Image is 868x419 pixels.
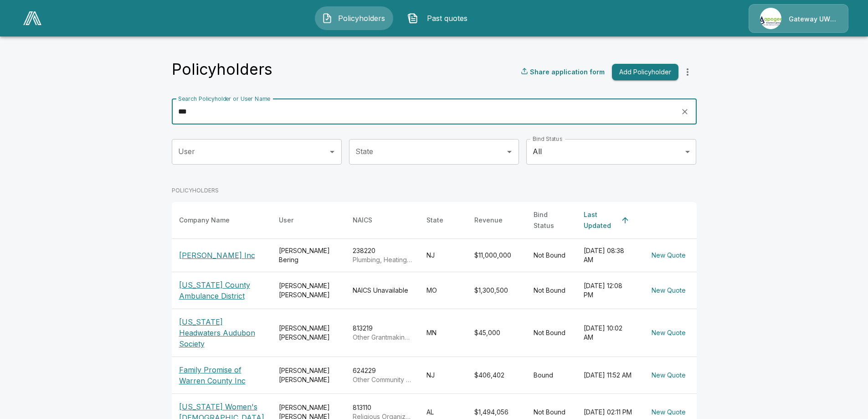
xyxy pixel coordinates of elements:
img: Policyholders Icon [322,13,333,24]
td: $1,300,500 [467,272,526,309]
a: Add Policyholder [608,64,678,81]
span: Policyholders [336,13,386,24]
div: Company Name [179,215,230,226]
td: Not Bound [526,238,576,272]
td: $45,000 [467,309,526,357]
button: New Quote [648,247,689,264]
div: [PERSON_NAME] [PERSON_NAME] [279,366,338,384]
td: [DATE] 11:52 AM [576,357,641,393]
div: [PERSON_NAME] [PERSON_NAME] [279,324,338,342]
label: Bind Status [533,135,562,143]
div: NAICS [353,215,372,226]
td: NJ [419,357,467,393]
button: New Quote [648,367,689,384]
div: All [526,139,696,165]
td: NAICS Unavailable [345,272,419,309]
td: MN [419,309,467,357]
td: Not Bound [526,309,576,357]
td: MO [419,272,467,309]
p: Family Promise of Warren County Inc [179,364,264,386]
div: Revenue [474,215,503,226]
div: 813219 [353,324,412,342]
td: $406,402 [467,357,526,393]
td: [DATE] 12:08 PM [576,272,641,309]
label: Search Policyholder or User Name [178,95,270,103]
td: Not Bound [526,272,576,309]
button: New Quote [648,282,689,299]
button: Open [503,145,516,158]
p: [US_STATE] County Ambulance District [179,279,264,301]
button: Add Policyholder [612,64,678,81]
span: Past quotes [422,13,472,24]
div: [PERSON_NAME] [PERSON_NAME] [279,281,338,300]
td: $11,000,000 [467,238,526,272]
p: POLICYHOLDERS [172,186,697,195]
button: Past quotes IconPast quotes [401,6,479,30]
p: [PERSON_NAME] Inc [179,250,264,261]
div: User [279,215,293,226]
div: 624229 [353,366,412,384]
button: New Quote [648,325,689,341]
td: [DATE] 08:38 AM [576,238,641,272]
div: Last Updated [584,209,617,231]
div: State [426,215,443,226]
div: [PERSON_NAME] Bering [279,246,338,264]
td: NJ [419,238,467,272]
button: Policyholders IconPolicyholders [315,6,393,30]
img: AA Logo [23,11,41,25]
div: 238220 [353,246,412,264]
p: Other Grantmaking and Giving Services [353,333,412,342]
p: Plumbing, Heating, and Air-Conditioning Contractors [353,255,412,264]
button: clear search [678,105,692,119]
button: more [678,63,697,81]
p: Share application form [530,67,605,77]
th: Bind Status [526,202,576,239]
img: Past quotes Icon [407,13,418,24]
td: [DATE] 10:02 AM [576,309,641,357]
td: Bound [526,357,576,393]
button: Open [326,145,339,158]
p: Other Community Housing Services [353,375,412,384]
p: [US_STATE] Headwaters Audubon Society [179,316,264,349]
h4: Policyholders [172,60,272,79]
